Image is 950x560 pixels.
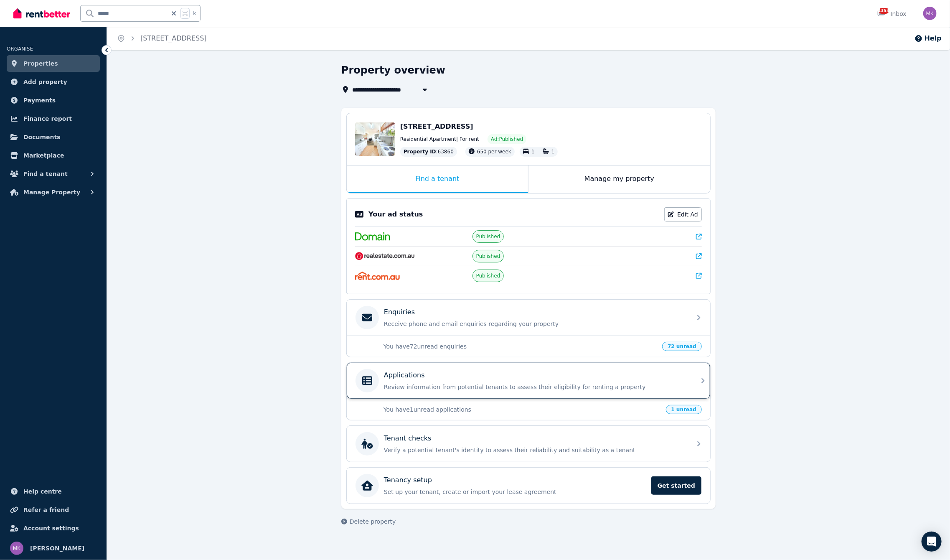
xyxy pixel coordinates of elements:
[384,405,661,414] p: You have 1 unread applications
[662,342,702,351] span: 72 unread
[877,10,907,18] div: Inbox
[23,187,80,197] span: Manage Property
[341,64,445,77] h1: Property overview
[7,110,100,127] a: Finance report
[477,149,511,155] span: 650 per week
[7,501,100,518] a: Refer a friend
[107,27,217,50] nav: Breadcrumb
[404,148,436,155] span: Property ID
[476,272,500,279] span: Published
[528,165,710,193] div: Manage my property
[491,136,523,143] span: Ad: Published
[7,129,100,145] a: Documents
[476,233,500,240] span: Published
[7,46,33,52] span: ORGANISE
[7,74,100,90] a: Add property
[350,517,396,526] span: Delete property
[23,150,64,160] span: Marketplace
[193,10,196,17] span: k
[7,165,100,182] button: Find a tenant
[384,475,432,485] p: Tenancy setup
[7,147,100,164] a: Marketplace
[23,77,67,87] span: Add property
[30,543,84,553] span: [PERSON_NAME]
[531,149,535,155] span: 1
[400,136,479,143] span: Residential Apartment | For rent
[400,147,457,157] div: : 63860
[384,433,432,443] p: Tenant checks
[347,300,710,336] a: EnquiriesReceive phone and email enquiries regarding your property
[355,272,400,280] img: Rent.com.au
[23,505,69,515] span: Refer a friend
[7,92,100,109] a: Payments
[347,165,528,193] div: Find a tenant
[914,33,942,43] button: Help
[368,209,423,219] p: Your ad status
[384,383,686,391] p: Review information from potential tenants to assess their eligibility for renting a property
[355,232,390,241] img: Domain.com.au
[23,486,62,496] span: Help centre
[23,523,79,533] span: Account settings
[23,114,72,124] span: Finance report
[384,446,686,454] p: Verify a potential tenant's identity to assess their reliability and suitability as a tenant
[13,7,70,20] img: RentBetter
[551,149,555,155] span: 1
[384,320,686,328] p: Receive phone and email enquiries regarding your property
[384,488,646,496] p: Set up your tenant, create or import your lease agreement
[651,476,701,495] span: Get started
[922,532,942,552] div: Open Intercom Messenger
[879,8,889,14] span: 1353
[666,405,702,414] span: 1 unread
[23,169,68,179] span: Find a tenant
[400,122,473,130] span: [STREET_ADDRESS]
[10,542,23,555] img: Maor Kirsner
[7,520,100,537] a: Account settings
[23,132,61,142] span: Documents
[384,342,657,351] p: You have 72 unread enquiries
[23,59,58,69] span: Properties
[23,95,56,105] span: Payments
[476,253,500,260] span: Published
[341,517,396,526] button: Delete property
[384,370,425,380] p: Applications
[140,34,207,42] a: [STREET_ADDRESS]
[347,468,710,504] a: Tenancy setupSet up your tenant, create or import your lease agreementGet started
[347,426,710,462] a: Tenant checksVerify a potential tenant's identity to assess their reliability and suitability as ...
[355,252,415,260] img: RealEstate.com.au
[347,363,710,399] a: ApplicationsReview information from potential tenants to assess their eligibility for renting a p...
[923,7,937,20] img: Maor Kirsner
[664,207,702,221] a: Edit Ad
[384,307,415,317] p: Enquiries
[7,55,100,72] a: Properties
[7,483,100,500] a: Help centre
[7,184,100,201] button: Manage Property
